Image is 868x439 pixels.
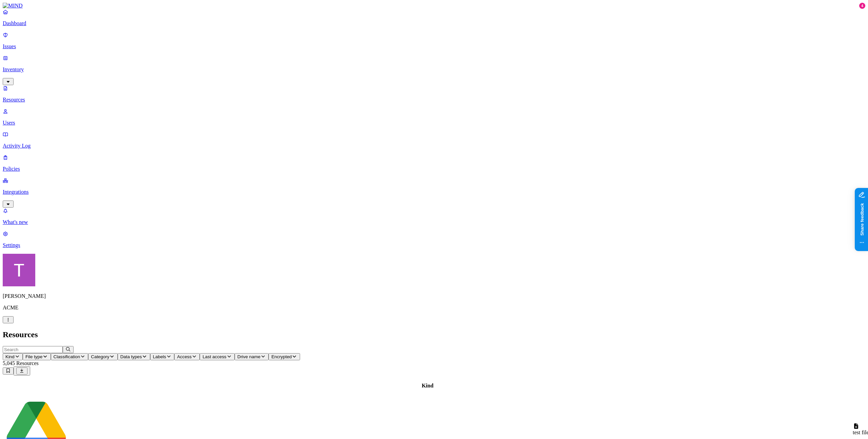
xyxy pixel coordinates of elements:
p: Resources [3,97,865,103]
a: MIND [3,3,865,9]
p: Policies [3,166,865,172]
p: Settings [3,242,865,248]
span: Labels [153,354,166,359]
a: Integrations [3,177,865,207]
h2: Resources [3,330,865,339]
input: Search [3,346,63,353]
div: Kind [4,383,851,389]
p: Issues [3,43,865,50]
p: Integrations [3,189,865,195]
p: Dashboard [3,20,865,26]
p: Inventory [3,66,865,73]
a: Dashboard [3,9,865,26]
span: Drive name [237,354,260,359]
div: 4 [859,3,865,9]
span: File type [25,354,42,359]
span: Encrypted [271,354,292,359]
p: Activity Log [3,143,865,149]
p: What's new [3,219,865,225]
a: Inventory [3,55,865,84]
img: Tzvi Shir-Vaknin [3,254,35,286]
a: Issues [3,32,865,50]
img: MIND [3,3,23,9]
span: Kind [5,354,15,359]
a: What's new [3,208,865,225]
span: 5,045 Resources [3,360,39,366]
p: Users [3,120,865,126]
span: Category [91,354,109,359]
span: Classification [54,354,80,359]
a: Settings [3,231,865,248]
a: Policies [3,154,865,172]
span: Access [177,354,192,359]
span: Last access [202,354,226,359]
a: Activity Log [3,131,865,149]
span: Data types [120,354,142,359]
p: ACME [3,305,865,311]
a: Resources [3,85,865,103]
p: [PERSON_NAME] [3,293,865,299]
a: Users [3,108,865,126]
